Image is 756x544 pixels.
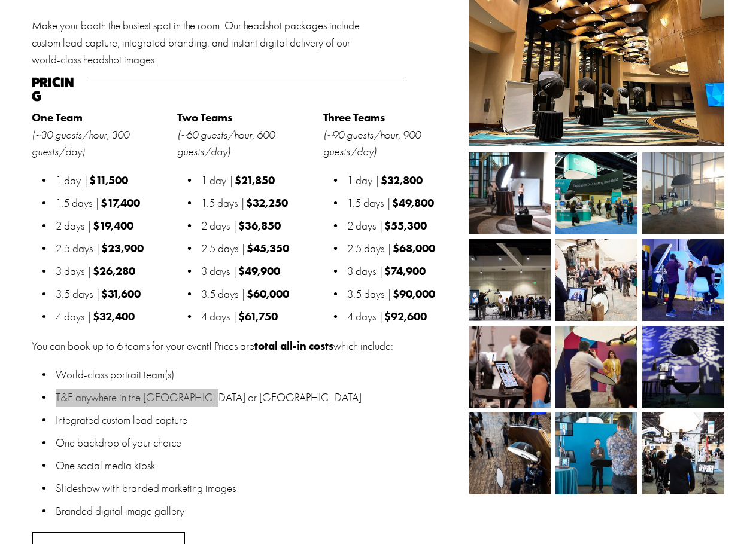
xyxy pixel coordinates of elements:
[56,412,462,429] p: Integrated custom lead capture
[32,75,83,103] h4: Pricing
[280,339,333,353] strong: all-in costs
[177,129,277,159] em: (~60 guests/hour, 600 guests/day)
[235,173,275,187] strong: $21,850
[32,17,375,69] p: Make your booth the busiest spot in the room. Our headshot packages include custom lead capture, ...
[56,389,462,407] p: T&E anywhere in the [GEOGRAPHIC_DATA] or [GEOGRAPHIC_DATA]
[101,287,141,301] strong: $31,600
[56,435,462,452] p: One backdrop of your choice
[347,195,462,212] p: 1.5 days |
[56,366,462,384] p: World-class portrait team(s)
[201,308,316,326] p: 4 days |
[469,239,584,321] img: BIO_Backpack.jpg
[605,239,728,321] img: 23-05-18_TDP_BTS_0017.jpg
[393,242,435,255] strong: $68,000
[238,310,278,323] strong: $61,750
[56,218,171,235] p: 2 days |
[93,264,135,278] strong: $26,280
[254,339,278,353] strong: total
[56,480,462,497] p: Slideshow with branded marketing images
[384,219,427,233] strong: $55,300
[384,264,426,278] strong: $74,900
[347,172,462,190] p: 1 day |
[93,219,133,233] strong: $19,400
[347,308,462,326] p: 4 days |
[201,172,316,190] p: 1 day |
[56,503,462,520] p: Branded digital image gallery
[201,240,316,258] p: 2.5 days |
[347,218,462,235] p: 2 days |
[469,152,551,234] img: Nashville HDC-3.jpg
[101,242,144,255] strong: $23,900
[32,111,83,124] strong: One Team
[535,239,658,321] img: 22-11-16_TDP_BTS_021.jpg
[381,173,423,187] strong: $32,800
[347,286,462,303] p: 3.5 days |
[347,263,462,280] p: 3 days |
[101,196,140,210] strong: $17,400
[453,326,566,408] img: 23-08-21_TDP_BTS_017.jpg
[238,264,280,278] strong: $49,900
[56,195,171,212] p: 1.5 days |
[247,287,289,301] strong: $60,000
[615,152,724,234] img: image0.jpeg
[347,240,462,258] p: 2.5 days |
[642,304,724,408] img: 271495247_508108323859408_6411661946869337369_n.jpg
[535,412,658,494] img: BTS_190417_Topo_08.jpg
[525,326,650,408] img: 22-06-23_TwoDudesBTS_295.jpg
[323,129,423,159] em: (~90 guests/hour, 900 guests/day)
[93,310,135,323] strong: $32,400
[56,172,171,190] p: 1 day |
[323,111,385,124] strong: Three Teams
[56,240,171,258] p: 2.5 days |
[246,196,288,210] strong: $32,250
[238,219,281,233] strong: $36,850
[56,457,462,475] p: One social media kiosk
[201,263,316,280] p: 3 days |
[393,287,435,301] strong: $90,000
[32,338,462,355] p: You can book up to 6 teams for your event! Prices are which include:
[177,111,232,124] strong: Two Teams
[469,412,551,494] img: 286202452_616350026872286_2990273153452766304_n.jpg
[56,286,171,303] p: 3.5 days |
[384,310,427,323] strong: $92,600
[56,308,171,326] p: 4 days |
[201,286,316,303] p: 3.5 days |
[32,129,132,159] em: (~30 guests/hour, 300 guests/day)
[201,218,316,235] p: 2 days |
[392,196,434,210] strong: $49,800
[622,412,745,494] img: BTS.jpg
[201,195,316,212] p: 1.5 days |
[89,173,128,187] strong: $11,500
[534,152,657,234] img: _FP_2412.jpg
[56,263,171,280] p: 3 days |
[247,242,289,255] strong: $45,350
